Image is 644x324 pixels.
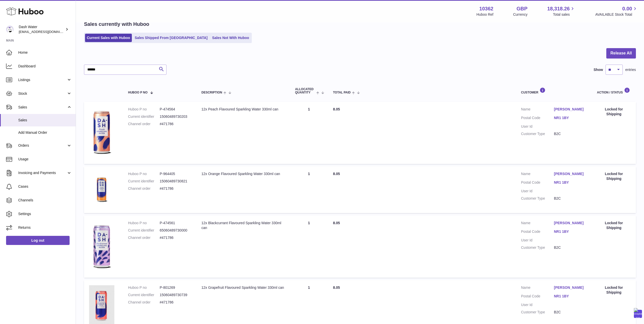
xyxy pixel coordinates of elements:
[6,26,14,33] img: bea@dash-water.com
[553,12,575,17] span: Total sales
[333,285,340,290] span: 8.05
[547,5,575,17] a: 18,318.26 Total sales
[160,293,191,297] dd: 15060489730739
[476,12,493,17] div: Huboo Ref
[18,225,72,230] span: Returns
[210,34,251,42] a: Sales Not With Huboo
[554,116,587,120] a: NR1 1BY
[128,114,160,119] dt: Current identifier
[201,171,285,176] div: 12x Orange Flavoured Sparkling Water 330ml can
[160,221,191,225] dd: P-474561
[521,238,554,243] dt: User Id
[521,310,554,315] dt: Customer Type
[521,124,554,129] dt: User Id
[160,300,191,305] dd: #471786
[160,107,191,112] dd: P-474564
[521,285,554,291] dt: Name
[89,221,114,271] img: 103621706197826.png
[84,21,149,28] h2: Sales currently with Huboo
[547,5,570,12] span: 18,318.26
[128,107,160,112] dt: Huboo P no
[18,143,67,148] span: Orders
[18,50,72,55] span: Home
[18,184,72,189] span: Cases
[333,221,340,225] span: 8.05
[521,87,587,94] div: Customer
[606,48,636,59] button: Release All
[597,171,631,181] div: Locked for Shipping
[521,229,554,235] dt: Postal Code
[521,245,554,250] dt: Customer Type
[554,196,587,201] dd: B2C
[160,171,191,176] dd: P-964405
[521,221,554,227] dt: Name
[290,216,328,278] td: 1
[521,131,554,136] dt: Customer Type
[554,180,587,185] a: NR1 1BY
[128,171,160,176] dt: Huboo P no
[128,285,160,290] dt: Huboo P no
[521,302,554,307] dt: User Id
[18,170,67,175] span: Invoicing and Payments
[333,172,340,176] span: 8.05
[19,25,64,34] div: Dash Water
[554,245,587,250] dd: B2C
[18,78,67,82] span: Listings
[89,107,114,158] img: 103621706197738.png
[19,30,74,34] span: [EMAIL_ADDRESS][DOMAIN_NAME]
[128,122,160,126] dt: Channel order
[516,5,527,12] strong: GBP
[290,102,328,164] td: 1
[295,88,315,94] span: ALLOCATED Quantity
[160,285,191,290] dd: P-801269
[201,285,285,290] div: 12x Grapefruit Flavoured Sparkling Water 330ml can
[160,235,191,240] dd: #471786
[554,221,587,225] a: [PERSON_NAME]
[597,221,631,230] div: Locked for Shipping
[597,107,631,117] div: Locked for Shipping
[128,293,160,297] dt: Current identifier
[521,180,554,186] dt: Postal Code
[89,171,114,207] img: 103621724231664.png
[160,228,191,233] dd: 65060489730000
[554,171,587,176] a: [PERSON_NAME]
[554,310,587,315] dd: B2C
[128,179,160,184] dt: Current identifier
[201,107,285,112] div: 12x Peach Flavoured Sparkling Water 330ml can
[597,87,631,94] div: Action / Status
[521,116,554,122] dt: Postal Code
[85,34,132,42] a: Current Sales with Huboo
[554,131,587,136] dd: B2C
[521,107,554,113] dt: Name
[201,221,285,230] div: 12x Blackcurrant Flavoured Sparkling Water 330ml can
[128,221,160,225] dt: Huboo P no
[160,114,191,119] dd: 15060489730203
[521,171,554,178] dt: Name
[128,300,160,305] dt: Channel order
[625,67,636,72] span: entries
[479,5,493,12] strong: 10362
[18,130,72,135] span: Add Manual Order
[290,166,328,213] td: 1
[554,294,587,299] a: NR1 1BY
[521,196,554,201] dt: Customer Type
[128,91,148,94] span: Huboo P no
[521,294,554,300] dt: Postal Code
[18,64,72,69] span: Dashboard
[18,105,67,110] span: Sales
[160,122,191,126] dd: #471786
[18,212,72,216] span: Settings
[333,107,340,111] span: 8.05
[333,91,351,94] span: Total paid
[160,179,191,184] dd: 15060489730821
[18,198,72,203] span: Channels
[160,186,191,191] dd: #471786
[133,34,209,42] a: Sales Shipped From [GEOGRAPHIC_DATA]
[597,285,631,295] div: Locked for Shipping
[595,5,638,17] a: 0.00 AVAILABLE Stock Total
[554,229,587,234] a: NR1 1BY
[554,107,587,112] a: [PERSON_NAME]
[201,91,222,94] span: Description
[128,186,160,191] dt: Channel order
[128,235,160,240] dt: Channel order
